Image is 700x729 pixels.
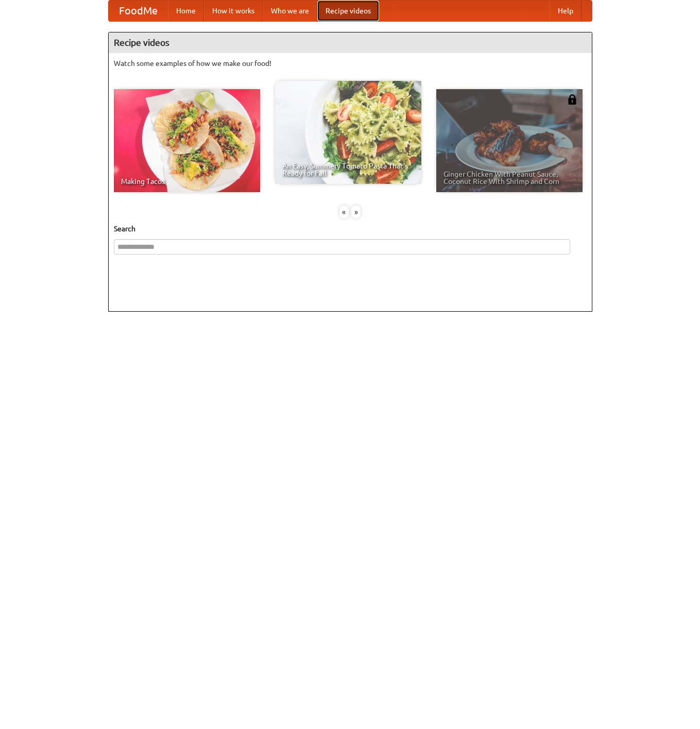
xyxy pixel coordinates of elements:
p: Watch some examples of how we make our food! [114,58,587,69]
a: Recipe videos [317,1,379,21]
div: « [339,206,349,218]
a: Home [168,1,204,21]
span: Making Tacos [121,178,253,185]
a: An Easy, Summery Tomato Pasta That's Ready for Fall [275,81,421,184]
img: 483408.png [567,94,577,105]
a: Making Tacos [114,89,260,192]
a: How it works [204,1,263,21]
a: Who we are [263,1,317,21]
h4: Recipe videos [109,32,592,53]
h5: Search [114,224,587,234]
div: » [351,206,361,218]
a: FoodMe [109,1,168,21]
a: Help [550,1,582,21]
span: An Easy, Summery Tomato Pasta That's Ready for Fall [282,162,414,177]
